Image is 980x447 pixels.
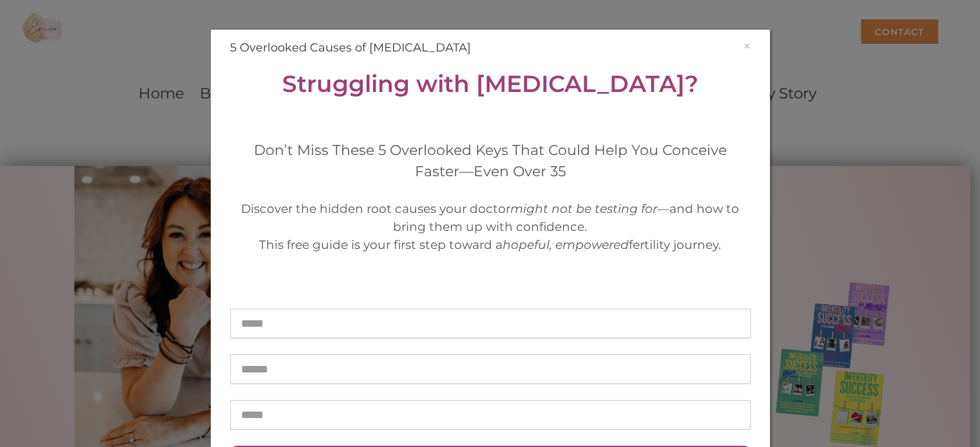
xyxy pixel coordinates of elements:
button: × [743,39,751,53]
strong: Struggling with [MEDICAL_DATA]? [282,69,698,98]
div: Discover the hidden root causes your doctor —and how to bring them up with confidence. [230,200,751,236]
em: hopeful, empowered [503,237,629,252]
h4: 5 Overlooked Causes of [MEDICAL_DATA] [230,39,751,57]
span: Don’t Miss These 5 Overlooked Keys That Could Help You Conceive Faster—Even Over 35 [254,141,727,180]
em: might not be testing for [510,201,657,216]
div: This free guide is your first step toward a fertility journey. [230,236,751,254]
